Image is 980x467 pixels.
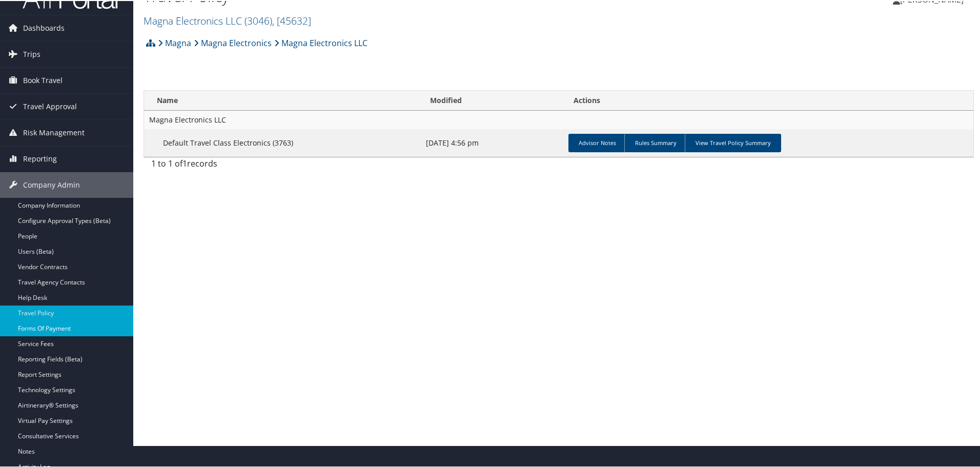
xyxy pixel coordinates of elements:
[564,90,973,110] th: Actions
[244,13,272,27] span: ( 3046 )
[272,13,311,27] span: , [ 45632 ]
[194,32,272,52] a: Magna Electronics
[23,145,57,171] span: Reporting
[151,156,343,174] div: 1 to 1 of records
[23,40,40,66] span: Trips
[274,32,367,52] a: Magna Electronics LLC
[568,133,626,151] a: Advisor Notes
[23,171,80,197] span: Company Admin
[624,133,687,151] a: Rules Summary
[144,90,421,110] th: Name: activate to sort column ascending
[23,67,63,92] span: Book Travel
[23,93,77,118] span: Travel Approval
[144,13,311,27] a: Magna Electronics LLC
[421,90,565,110] th: Modified: activate to sort column ascending
[158,32,191,52] a: Magna
[23,14,65,40] span: Dashboards
[182,157,187,168] span: 1
[421,128,565,156] td: [DATE] 4:56 pm
[23,119,85,145] span: Risk Management
[144,110,973,128] td: Magna Electronics LLC
[144,128,421,156] td: Default Travel Class Electronics (3763)
[685,133,781,151] a: View Travel Policy Summary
